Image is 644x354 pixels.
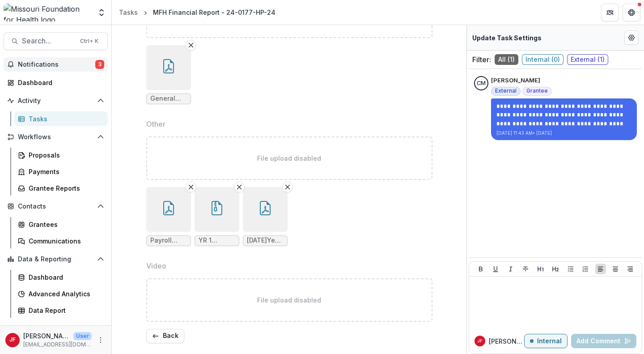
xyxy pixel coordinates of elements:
button: Remove File [234,182,245,192]
p: [PERSON_NAME] [489,337,524,346]
span: [DATE]Year 1. MFH.Policy.Interim.Report.pdf [247,237,284,244]
p: Filter: [472,54,491,65]
button: Italicize [505,264,516,274]
button: Underline [490,264,501,274]
a: Tasks [115,6,141,19]
span: All ( 1 ) [495,54,518,65]
div: Tasks [119,8,138,17]
span: Data & Reporting [18,256,93,263]
button: Align Right [625,264,636,274]
button: Back [146,329,184,343]
span: YR 1 Receipts.Paid Invoice (items over $250)-20250730T163822Z-1-001.zip [199,237,235,244]
button: Remove File [186,182,196,192]
a: Dashboard [4,75,108,90]
div: Ctrl + K [78,36,100,46]
button: Open entity switcher [95,4,108,21]
p: Update Task Settings [472,33,542,43]
span: External ( 1 ) [567,54,608,65]
button: Bullet List [565,264,576,274]
nav: breadcrumb [115,6,279,19]
div: MFH Financial Report - 24-0177-HP-24 [153,8,275,17]
p: [PERSON_NAME] [491,76,540,85]
button: More [95,335,106,345]
button: Open Activity [4,94,108,108]
button: Heading 1 [535,264,546,274]
button: Notifications3 [4,57,108,72]
div: Remove File[DATE]Year 1. MFH.Policy.Interim.Report.pdf [243,187,288,246]
a: Proposals [14,148,108,162]
button: Edit Form Settings [624,30,639,45]
p: User [73,332,92,340]
a: Advanced Analytics [14,286,108,301]
p: Video [146,260,166,271]
div: Payments [29,167,101,176]
a: Grantees [14,217,108,232]
div: Remove FilePayroll Summary MFH.pdf [146,187,191,246]
button: Add Comment [571,334,636,348]
button: Strike [520,264,531,274]
button: Get Help [623,4,640,21]
span: Contacts [18,203,93,210]
button: Heading 2 [550,264,561,274]
a: Dashboard [14,270,108,285]
p: Internal [537,337,562,345]
div: Tasks [29,114,101,124]
div: Advanced Analytics [29,289,101,299]
button: Remove File [282,182,293,192]
span: Internal ( 0 ) [522,54,563,65]
p: [DATE] 11:43 AM • [DATE] [496,130,631,136]
span: Activity [18,97,93,105]
div: Remove FileGeneral Ledger MFH.pdf [146,45,191,104]
div: Data Report [29,306,101,315]
span: Workflows [18,133,93,141]
div: Communications [29,236,101,246]
button: Open Contacts [4,199,108,213]
a: Grantee Reports [14,181,108,196]
button: Internal [524,334,568,348]
div: Grantee Reports [29,183,101,193]
span: Notifications [18,61,95,68]
button: Remove File [186,40,196,51]
div: Jake Frydman [477,339,483,343]
button: Partners [601,4,619,21]
button: Open Data & Reporting [4,252,108,266]
a: Tasks [14,111,108,126]
button: Align Center [610,264,621,274]
p: File upload disabled [257,295,321,305]
div: Remove FileYR 1 Receipts.Paid Invoice (items over $250)-20250730T163822Z-1-001.zip [195,187,239,246]
span: Grantee [526,88,548,94]
button: Align Left [595,264,606,274]
button: Ordered List [580,264,591,274]
span: External [495,88,517,94]
div: Cindy Mense [477,81,486,86]
span: General Ledger MFH.pdf [150,95,187,102]
span: Payroll Summary MFH.pdf [150,237,187,244]
a: Data Report [14,303,108,318]
div: Jake Frydman [9,337,16,343]
p: [PERSON_NAME] [23,331,70,341]
button: Open Workflows [4,130,108,144]
button: Bold [475,264,486,274]
button: Search... [4,32,108,50]
div: Dashboard [29,273,101,282]
div: Grantees [29,220,101,229]
p: [EMAIL_ADDRESS][DOMAIN_NAME] [23,341,92,349]
span: Search... [22,37,75,45]
a: Payments [14,164,108,179]
span: 3 [95,60,104,69]
div: Dashboard [18,78,101,87]
img: Missouri Foundation for Health logo [4,4,92,21]
div: Proposals [29,150,101,160]
a: Communications [14,234,108,248]
p: File upload disabled [257,154,321,163]
p: Other [146,119,165,129]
